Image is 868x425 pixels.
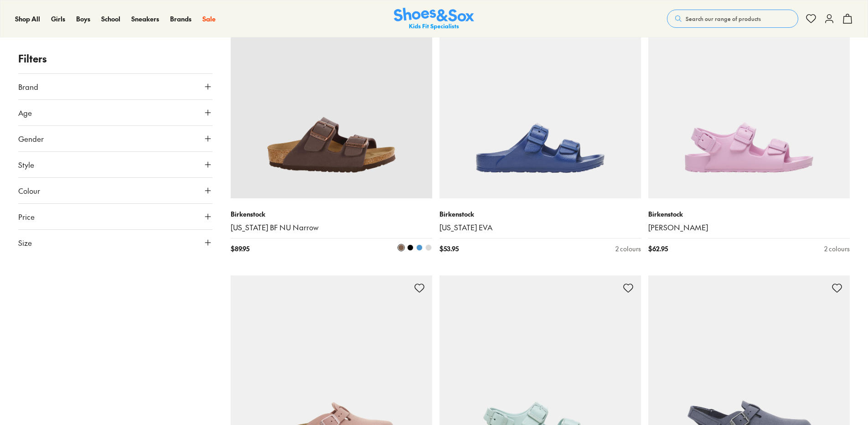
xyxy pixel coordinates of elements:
[51,14,65,24] a: Girls
[231,223,432,233] a: [US_STATE] BF NU Narrow
[18,126,212,151] button: Gender
[439,223,641,233] a: [US_STATE] EVA
[231,209,432,219] p: Birkenstock
[18,133,44,144] span: Gender
[686,15,761,23] span: Search our range of products
[18,159,34,170] span: Style
[439,209,641,219] p: Birkenstock
[18,237,32,248] span: Size
[648,209,850,219] p: Birkenstock
[15,14,40,24] a: Shop All
[170,14,191,24] a: Brands
[648,244,668,254] span: $ 62.95
[18,107,32,118] span: Age
[667,10,798,28] button: Search our range of products
[101,14,120,24] a: School
[615,244,641,254] div: 2 colours
[824,244,850,254] div: 2 colours
[439,244,459,254] span: $ 53.95
[18,51,212,66] p: Filters
[18,185,40,196] span: Colour
[131,14,159,24] a: Sneakers
[18,152,212,177] button: Style
[18,211,35,222] span: Price
[18,230,212,255] button: Size
[18,81,38,92] span: Brand
[202,14,216,24] a: Sale
[18,178,212,203] button: Colour
[231,244,249,254] span: $ 89.95
[18,204,212,229] button: Price
[18,74,212,99] button: Brand
[648,223,850,233] a: [PERSON_NAME]
[76,14,90,24] a: Boys
[18,100,212,125] button: Age
[394,8,474,30] img: SNS_Logo_Responsive.svg
[394,8,474,30] a: Shoes & Sox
